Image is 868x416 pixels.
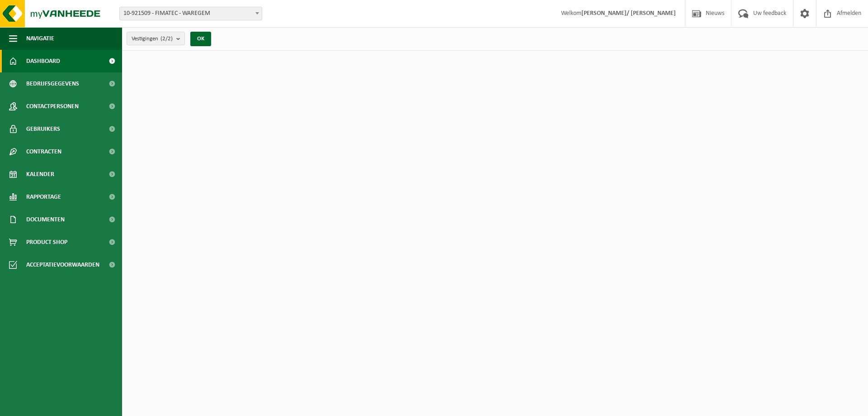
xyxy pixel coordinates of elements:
[119,7,262,20] span: 10-921509 - FIMATEC - WAREGEM
[26,231,67,253] span: Product Shop
[26,118,60,140] span: Gebruikers
[120,7,262,20] span: 10-921509 - FIMATEC - WAREGEM
[26,163,54,186] span: Kalender
[132,32,173,46] span: Vestigingen
[26,95,79,118] span: Contactpersonen
[127,32,185,45] button: Vestigingen(2/2)
[26,208,65,231] span: Documenten
[26,253,99,276] span: Acceptatievoorwaarden
[26,27,54,50] span: Navigatie
[26,186,61,208] span: Rapportage
[160,36,173,42] count: (2/2)
[190,32,211,46] button: OK
[26,72,79,95] span: Bedrijfsgegevens
[581,10,676,17] strong: [PERSON_NAME]/ [PERSON_NAME]
[26,140,61,163] span: Contracten
[26,50,60,72] span: Dashboard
